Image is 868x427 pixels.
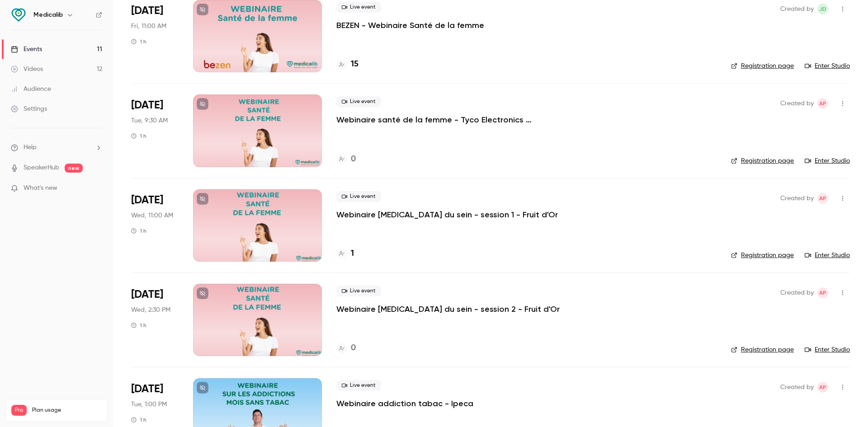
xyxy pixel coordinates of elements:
[780,98,814,109] span: Created by
[780,382,814,393] span: Created by
[819,98,826,109] span: AP
[131,287,163,302] span: [DATE]
[11,84,51,94] div: Audience
[11,65,43,74] div: Videos
[336,2,381,13] span: Live event
[819,287,826,298] span: AP
[131,98,163,113] span: [DATE]
[817,4,828,14] span: Jean de Verdalle
[817,193,828,204] span: Alice Plauch
[65,164,83,173] span: new
[131,211,173,220] span: Wed, 11:00 AM
[817,287,828,298] span: Alice Plauch
[731,251,794,260] a: Registration page
[780,193,814,204] span: Created by
[336,96,381,107] span: Live event
[336,248,354,260] a: 1
[131,284,179,356] div: Oct 15 Wed, 2:30 PM (Europe/Paris)
[805,156,850,165] a: Enter Studio
[131,382,163,396] span: [DATE]
[336,304,560,314] a: Webinaire [MEDICAL_DATA] du sein - session 2 - Fruit d'Or
[351,342,356,354] h4: 0
[805,345,850,354] a: Enter Studio
[131,193,163,207] span: [DATE]
[131,322,146,329] div: 1 h
[131,116,168,125] span: Tue, 9:30 AM
[819,193,826,204] span: AP
[11,104,47,113] div: Settings
[805,61,850,70] a: Enter Studio
[336,209,558,220] a: Webinaire [MEDICAL_DATA] du sein - session 1 - Fruit d'Or
[336,191,381,202] span: Live event
[805,251,850,260] a: Enter Studio
[131,132,146,140] div: 1 h
[131,94,179,167] div: Oct 14 Tue, 9:30 AM (Europe/Paris)
[336,342,356,354] a: 0
[131,416,146,423] div: 1 h
[336,398,473,409] a: Webinaire addiction tabac - Ipeca
[731,156,794,165] a: Registration page
[24,163,59,173] a: SpeakerHub
[731,61,794,70] a: Registration page
[131,22,166,31] span: Fri, 11:00 AM
[336,380,381,391] span: Live event
[336,153,356,165] a: 0
[32,407,102,414] span: Plan usage
[11,143,102,152] li: help-dropdown-opener
[131,4,163,18] span: [DATE]
[11,45,42,54] div: Events
[11,8,26,22] img: Medicalib
[131,227,146,235] div: 1 h
[351,248,354,260] h4: 1
[780,4,814,14] span: Created by
[819,4,826,14] span: Jd
[24,143,37,152] span: Help
[24,183,57,193] span: What's new
[131,38,146,45] div: 1 h
[33,10,63,19] h6: Medicalib
[11,405,27,416] span: Pro
[817,382,828,393] span: Alice Plauch
[731,345,794,354] a: Registration page
[336,286,381,296] span: Live event
[780,287,814,298] span: Created by
[819,382,826,393] span: AP
[351,58,359,70] h4: 15
[131,400,167,409] span: Tue, 1:00 PM
[91,184,102,192] iframe: Noticeable Trigger
[336,20,484,31] a: BEZEN - Webinaire Santé de la femme
[131,189,179,262] div: Oct 15 Wed, 11:00 AM (Europe/Paris)
[336,58,359,70] a: 15
[817,98,828,109] span: Alice Plauch
[131,305,170,314] span: Wed, 2:30 PM
[336,114,608,125] a: Webinaire santé de la femme - Tyco Electronics [GEOGRAPHIC_DATA]
[351,153,356,165] h4: 0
